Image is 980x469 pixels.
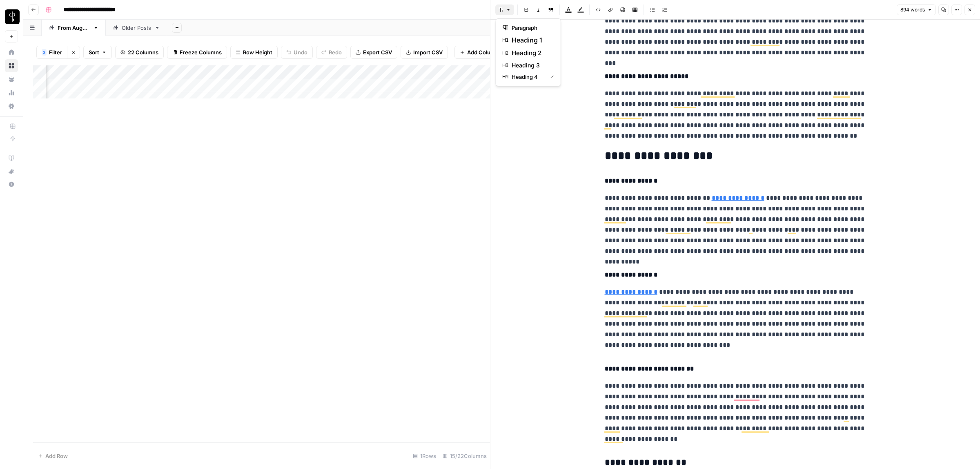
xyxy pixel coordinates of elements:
span: Export CSV [363,48,392,56]
span: heading 4 [512,73,543,81]
div: Older Posts [122,24,151,32]
span: Add Column [467,48,499,56]
span: Sort [89,48,99,56]
img: LP Production Workloads Logo [5,9,20,24]
button: Sort [83,46,112,59]
span: 894 words [900,6,925,13]
span: 22 Columns [128,48,158,56]
button: What's new? [5,165,18,178]
div: What's new? [5,165,18,177]
span: Import CSV [413,48,443,56]
button: Add Column [454,46,504,59]
a: Older Posts [106,20,167,36]
span: Row Height [243,48,272,56]
a: Your Data [5,73,18,86]
span: 3 [43,49,45,56]
a: From [DATE] [42,20,106,36]
button: Row Height [230,46,278,59]
span: Filter [49,48,62,56]
button: 894 words [897,4,936,15]
span: heading 1 [512,35,551,45]
button: 22 Columns [115,46,164,59]
button: Import CSV [401,46,448,59]
span: Redo [329,48,342,56]
div: 15/22 Columns [439,449,490,462]
button: Workspace: LP Production Workloads [5,7,18,27]
span: heading 2 [512,48,551,58]
button: Add Row [33,449,73,462]
button: Redo [316,46,347,59]
span: Freeze Columns [180,48,222,56]
span: Add Row [45,452,68,460]
div: 3 [42,49,47,56]
button: Help + Support [5,178,18,191]
button: Undo [281,46,313,59]
div: From [DATE] [58,24,90,32]
a: Home [5,46,18,59]
span: heading 3 [512,61,551,69]
span: Undo [294,48,307,56]
a: Usage [5,86,18,99]
button: Export CSV [350,46,397,59]
a: Browse [5,59,18,72]
div: 1 Rows [410,449,439,462]
button: 3Filter [36,46,67,59]
a: AirOps Academy [5,152,18,165]
span: paragraph [512,24,551,32]
a: Settings [5,100,18,113]
button: Freeze Columns [167,46,227,59]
